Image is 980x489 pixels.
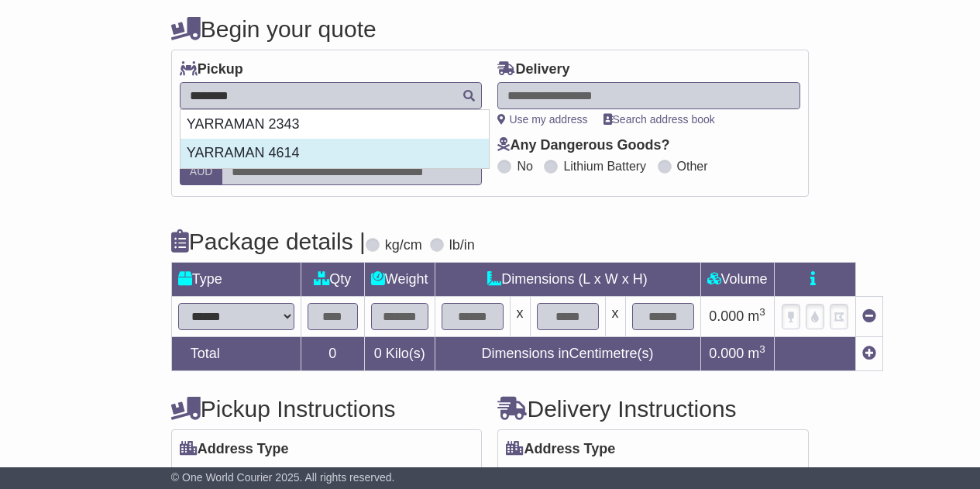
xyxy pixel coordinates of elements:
[270,462,351,486] span: Commercial
[759,343,765,355] sup: 3
[364,263,435,297] td: Weight
[435,337,700,371] td: Dimensions in Centimetre(s)
[605,297,625,337] td: x
[497,113,587,126] a: Use my address
[435,263,700,297] td: Dimensions (L x W x H)
[374,346,382,361] span: 0
[171,337,301,371] td: Total
[385,237,422,254] label: kg/cm
[748,308,765,324] span: m
[180,61,243,78] label: Pickup
[449,237,475,254] label: lb/in
[510,297,530,337] td: x
[563,159,646,174] label: Lithium Battery
[171,263,301,297] td: Type
[700,263,774,297] td: Volume
[366,462,471,486] span: Air & Sea Depot
[862,346,876,361] a: Add new item
[181,139,489,168] div: YARRAMAN 4614
[497,137,669,154] label: Any Dangerous Goods?
[301,337,364,371] td: 0
[517,159,532,174] label: No
[603,113,715,126] a: Search address book
[759,306,765,318] sup: 3
[506,441,615,458] label: Address Type
[862,308,876,324] a: Remove this item
[180,462,255,486] span: Residential
[301,263,364,297] td: Qty
[364,337,435,371] td: Kilo(s)
[709,346,744,361] span: 0.000
[497,61,569,78] label: Delivery
[693,462,798,486] span: Air & Sea Depot
[497,396,809,422] h4: Delivery Instructions
[180,158,223,185] label: AUD
[171,471,395,484] span: © One World Courier 2025. All rights reserved.
[677,159,708,174] label: Other
[180,441,289,458] label: Address Type
[171,396,483,422] h4: Pickup Instructions
[597,462,678,486] span: Commercial
[171,16,809,42] h4: Begin your quote
[180,82,483,109] typeahead: Please provide city
[171,229,366,254] h4: Package details |
[506,462,581,486] span: Residential
[709,308,744,324] span: 0.000
[181,110,489,139] div: YARRAMAN 2343
[748,346,765,361] span: m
